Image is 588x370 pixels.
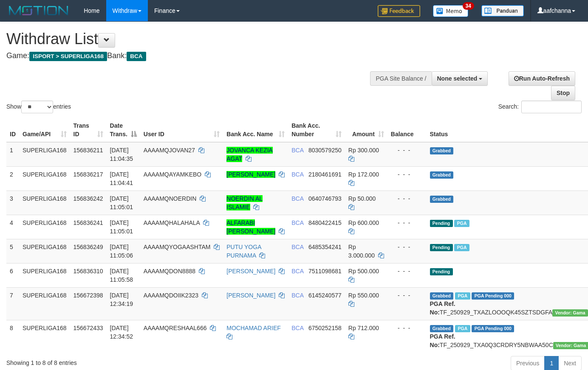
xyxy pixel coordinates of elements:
a: ALFARABI [PERSON_NAME] [226,219,275,235]
div: - - - [391,146,423,154]
b: PGA Ref. No: [430,333,455,348]
th: Bank Acc. Number: activate to sort column ascending [288,118,345,142]
td: SUPERLIGA168 [19,263,70,287]
span: 156836211 [73,147,103,154]
span: Pending [430,244,453,251]
span: Rp 712.000 [348,325,379,331]
span: [DATE] 11:04:35 [110,147,133,162]
td: 6 [6,263,19,287]
div: - - - [391,267,423,275]
td: SUPERLIGA168 [19,287,70,320]
td: SUPERLIGA168 [19,215,70,239]
th: Amount: activate to sort column ascending [345,118,387,142]
span: AAAAMQHALAHALA [144,219,200,226]
td: SUPERLIGA168 [19,166,70,191]
span: [DATE] 12:34:52 [110,325,133,340]
input: Search: [521,101,582,113]
h1: Withdraw List [6,31,384,48]
h4: Game: Bank: [6,52,384,60]
div: - - - [391,219,423,227]
span: BCA [291,219,303,226]
a: [PERSON_NAME] [226,171,275,178]
span: BCA [291,171,303,178]
span: AAAAMQRESHAAL666 [144,325,207,331]
a: JOVANCA KEZIA AGAT [226,147,273,162]
td: 1 [6,142,19,167]
label: Search: [498,101,582,113]
span: Rp 50.000 [348,195,376,202]
div: Showing 1 to 8 of 8 entries [6,355,239,367]
div: - - - [391,170,423,179]
span: Pending [430,268,453,275]
span: AAAAMQJOVAN27 [144,147,195,154]
span: Copy 6485354241 to clipboard [308,244,342,250]
span: Grabbed [430,171,454,179]
div: - - - [391,243,423,251]
span: Rp 500.000 [348,268,379,275]
span: AAAAMQNOERDIN [144,195,196,202]
span: Pending [430,220,453,227]
span: Grabbed [430,292,454,300]
th: Date Trans.: activate to sort column descending [107,118,140,142]
a: PUTU YOGA PURNAMA [226,244,261,259]
span: 156672433 [73,325,103,331]
span: 34 [463,2,474,10]
span: Copy 7511098681 to clipboard [308,268,342,275]
a: Run Auto-Refresh [509,71,575,86]
td: SUPERLIGA168 [19,320,70,353]
th: ID [6,118,19,142]
span: Rp 600.000 [348,219,379,226]
img: panduan.png [481,5,524,17]
span: Marked by aafsoycanthlai [455,292,470,300]
td: 3 [6,191,19,215]
td: 7 [6,287,19,320]
span: PGA Pending [472,325,514,332]
span: AAAAMQDON8888 [144,268,195,275]
span: BCA [291,147,303,154]
span: AAAAMQYOGAASHTAM [144,244,211,250]
span: AAAAMQAYAMKEBO [144,171,201,178]
span: Copy 8480422415 to clipboard [308,219,342,226]
td: 2 [6,166,19,191]
span: [DATE] 11:05:58 [110,268,133,283]
a: [PERSON_NAME] [226,268,275,275]
a: NOERDIN AL ISLAMIE [226,195,263,210]
span: Marked by aafsoycanthlai [455,325,470,332]
span: Rp 3.000.000 [348,244,375,259]
span: Grabbed [430,147,454,154]
span: BCA [291,195,303,202]
span: Marked by aafsoycanthlai [454,244,469,251]
select: Showentries [21,101,53,113]
button: None selected [432,71,488,86]
span: 156836242 [73,195,103,202]
span: [DATE] 11:05:01 [110,219,133,235]
td: SUPERLIGA168 [19,142,70,167]
span: [DATE] 11:04:41 [110,171,133,186]
span: PGA Pending [472,292,514,300]
div: - - - [391,194,423,203]
img: MOTION_logo.png [6,4,71,17]
span: BCA [291,292,303,299]
td: 4 [6,215,19,239]
span: BCA [291,268,303,275]
span: 156836241 [73,219,103,226]
div: - - - [391,291,423,300]
span: Rp 550.000 [348,292,379,299]
a: Stop [551,86,575,100]
td: 8 [6,320,19,353]
div: - - - [391,324,423,332]
label: Show entries [6,101,71,113]
span: Copy 6145240577 to clipboard [308,292,342,299]
th: Trans ID: activate to sort column ascending [70,118,107,142]
span: [DATE] 11:05:06 [110,244,133,259]
span: Grabbed [430,325,454,332]
span: Copy 0640746793 to clipboard [308,195,342,202]
span: None selected [437,75,478,82]
b: PGA Ref. No: [430,300,455,316]
div: PGA Site Balance / [370,71,431,86]
th: User ID: activate to sort column ascending [140,118,223,142]
span: Marked by aafsoycanthlai [454,220,469,227]
span: Copy 8030579250 to clipboard [308,147,342,154]
span: 156836310 [73,268,103,275]
td: 5 [6,239,19,263]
